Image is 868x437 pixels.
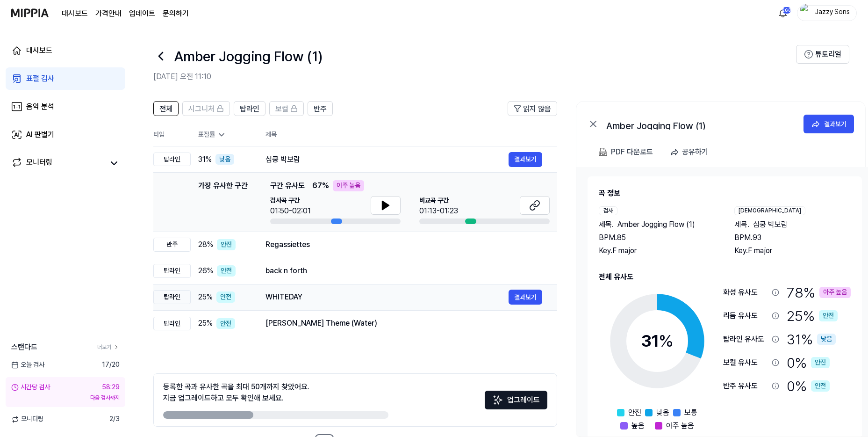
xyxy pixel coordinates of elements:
[492,394,503,406] img: Sparkles
[333,180,364,191] div: 아주 높음
[666,143,716,161] button: 공유하기
[599,245,716,256] div: Key. F major
[723,380,768,392] div: 반주 유사도
[787,353,830,372] div: 0 %
[787,283,851,302] div: 78 %
[174,46,323,66] h1: Amber Jogging Flow (1)
[11,342,37,353] span: 스탠다드
[599,148,607,156] img: PDF Download
[265,154,509,165] div: 심쿵 박보람
[275,103,288,115] span: 보컬
[265,291,509,303] div: WHITEDAY
[153,71,796,82] h2: [DATE] 오전 11:10
[153,238,191,252] div: 반주
[198,239,213,250] span: 28 %
[599,206,617,215] div: 검사
[811,357,830,368] div: 안전
[787,329,836,349] div: 31 %
[419,205,458,217] div: 01:13-01:23
[723,357,768,368] div: 보컬 유사도
[734,219,749,230] span: 제목 .
[182,101,230,116] button: 시그니처
[628,407,641,418] span: 안전
[6,67,125,90] a: 표절 검사
[198,130,251,139] div: 표절률
[419,196,458,205] span: 비교곡 구간
[819,310,838,321] div: 안전
[817,334,836,345] div: 낮음
[240,103,259,115] span: 탑라인
[11,157,105,170] a: 모니터링
[234,101,265,116] button: 탑라인
[26,45,52,56] div: 대시보드
[198,318,213,329] span: 25 %
[485,399,547,408] a: Sparkles업그레이드
[314,103,327,115] span: 반주
[11,383,50,392] div: 시간당 검사
[631,420,645,431] span: 높음
[269,101,304,116] button: 보컬
[95,8,122,19] button: 가격안내
[163,8,189,19] a: 문의하기
[198,291,213,303] span: 25 %
[11,394,120,402] div: 다음 검사까지
[734,232,851,243] div: BPM. 93
[734,206,805,215] div: [DEMOGRAPHIC_DATA]
[153,101,179,116] button: 전체
[811,380,830,392] div: 안전
[641,328,674,354] div: 31
[775,6,790,21] button: 알림268
[819,287,851,298] div: 아주 높음
[153,153,191,167] div: 탑라인
[102,360,120,370] span: 17 / 20
[216,318,235,329] div: 안전
[159,103,172,115] span: 전체
[97,343,120,351] a: 더보기
[312,180,329,191] span: 67 %
[188,103,215,115] span: 시그니처
[26,73,54,84] div: 표절 검사
[217,239,236,250] div: 안전
[153,317,191,331] div: 탑라인
[198,265,213,277] span: 26 %
[198,154,212,165] span: 31 %
[599,188,851,199] h2: 곡 정보
[723,310,768,321] div: 리듬 유사도
[485,391,547,409] button: 업그레이드
[606,118,793,130] div: Amber Jogging Flow (1)
[597,143,655,161] button: PDF 다운로드
[270,205,311,217] div: 01:50-02:01
[656,407,669,418] span: 낮음
[599,271,851,283] h2: 전체 유사도
[723,334,768,345] div: 탑라인 유사도
[824,119,846,129] div: 결과보기
[611,146,653,158] div: PDF 다운로드
[102,383,120,392] div: 58:29
[796,45,849,64] button: 튜토리얼
[198,180,248,224] div: 가장 유사한 구간
[723,287,768,298] div: 화성 유사도
[217,265,236,277] div: 안전
[684,407,697,418] span: 보통
[265,265,542,277] div: back n forth
[508,101,557,116] button: 읽지 않음
[26,157,52,170] div: 모니터링
[153,124,191,146] th: 타입
[617,219,695,230] span: Amber Jogging Flow (1)
[153,264,191,278] div: 탑라인
[782,7,791,14] div: 268
[265,239,542,250] div: Regassiettes
[163,381,309,404] div: 등록한 곡과 유사한 곡을 최대 50개까지 찾았어요. 지금 업그레이드하고 모두 확인해 보세요.
[787,376,830,396] div: 0 %
[599,232,716,243] div: BPM. 85
[509,152,542,167] button: 결과보기
[6,124,125,146] a: AI 판별기
[509,290,542,305] button: 결과보기
[803,115,854,133] button: 결과보기
[682,146,708,158] div: 공유하기
[109,415,120,424] span: 2 / 3
[599,219,614,230] span: 제목 .
[11,415,43,424] span: 모니터링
